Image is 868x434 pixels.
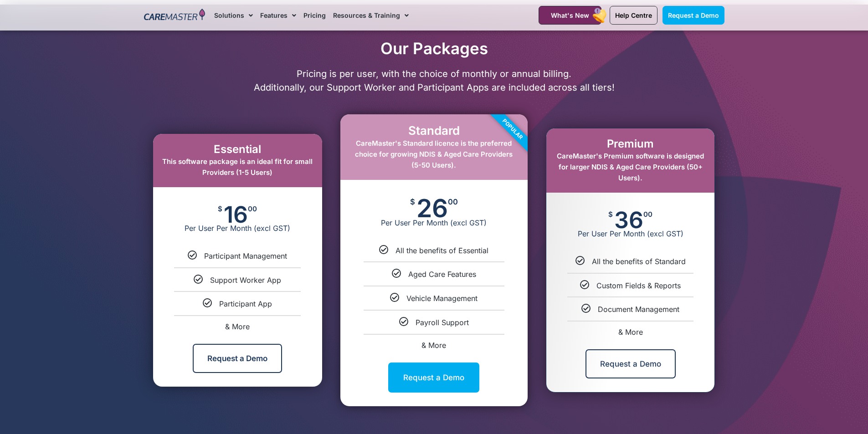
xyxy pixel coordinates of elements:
[355,139,513,169] span: CareMaster's Standard licence is the preferred choice for growing NDIS & Aged Care Providers (5-5...
[349,123,519,138] h2: Standard
[406,294,478,303] span: Vehicle Management
[618,327,643,337] span: & More
[448,198,458,206] span: 00
[586,349,676,378] a: Request a Demo
[193,344,282,373] a: Request a Demo
[592,257,686,266] span: All the benefits of Standard
[408,270,476,279] span: Aged Care Features
[596,281,681,290] span: Custom Fields & Reports
[610,6,657,25] a: Help Centre
[615,11,652,19] span: Help Centre
[410,198,415,206] span: $
[144,9,205,22] img: CareMaster Logo
[210,276,281,285] span: Support Worker App
[668,11,719,19] span: Request a Demo
[162,143,313,156] h2: Essential
[139,67,729,94] p: Pricing is per user, with the choice of monthly or annual billing. Additionally, our Support Work...
[557,152,704,182] span: CareMaster's Premium software is designed for larger NDIS & Aged Care Providers (50+ Users).
[218,205,222,212] span: $
[162,157,313,177] span: This software package is an ideal fit for small Providers (1-5 Users)
[219,299,272,308] span: Participant App
[555,138,705,151] h2: Premium
[551,11,589,19] span: What's New
[546,229,714,238] span: Per User Per Month (excl GST)
[614,211,643,229] span: 36
[139,39,729,58] h2: Our Packages
[340,218,528,227] span: Per User Per Month (excl GST)
[608,211,613,218] span: $
[153,224,322,233] span: Per User Per Month (excl GST)
[224,205,248,224] span: 16
[416,198,448,218] span: 26
[461,77,565,181] div: Popular
[663,6,724,25] a: Request a Demo
[388,363,479,393] a: Request a Demo
[598,305,679,314] span: Document Management
[395,246,488,255] span: All the benefits of Essential
[416,318,469,327] span: Payroll Support
[204,251,287,260] span: Participant Management
[225,322,250,331] span: & More
[643,211,652,218] span: 00
[248,205,257,212] span: 00
[421,341,446,350] span: & More
[539,6,601,25] a: What's New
